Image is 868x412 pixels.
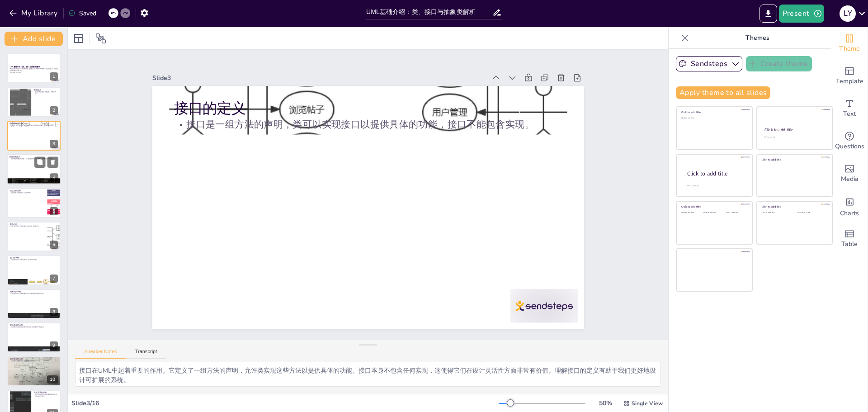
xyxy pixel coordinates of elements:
[831,92,868,125] div: Add text boxes
[831,190,868,223] div: Add charts and graphs
[10,290,58,293] p: 抽象类的示例
[7,188,61,218] div: 5
[366,6,492,19] input: Insert title
[50,174,58,182] div: 4
[9,156,58,158] p: 抽象类的定义
[10,68,58,71] p: 本演示文稿将介绍UML的基本概念，包括类、接口和抽象类的解析，类之间的关系，实例展示以及制作UML的工具。
[764,136,824,138] div: Click to add text
[759,5,777,23] button: Export to PowerPoint
[687,185,744,187] div: Click to add body
[10,360,58,362] p: 通过图片展示类与接口之间的实现关系示例。
[687,170,745,177] div: Click to add title
[50,241,58,249] div: 6
[50,140,58,148] div: 3
[50,341,58,350] div: 9
[831,223,868,255] div: Add a table
[10,259,58,261] p: 通过图片展示一个接口的示例，说明其方法声明。
[594,399,616,407] div: 50 %
[7,154,61,185] div: 4
[71,399,499,407] div: Slide 3 / 16
[10,124,58,126] p: 接口是一组方法的声明，类可以实现接口以提供具体的功能，接口不能包含实现。
[34,91,58,94] p: 类是对象的蓝图，包含类名、属性和方法。
[841,239,858,249] span: Table
[34,89,58,91] p: 类的定义
[95,33,106,44] span: Position
[10,257,58,260] p: 接口的示例
[194,60,578,160] p: 接口的定义
[7,289,61,319] div: 8
[50,275,58,283] div: 7
[762,205,826,208] div: Click to add title
[676,86,770,99] button: Apply theme to all slides
[703,212,724,214] div: Click to add text
[7,121,61,151] div: 3
[10,327,58,328] p: 通过图片展示类之间的继承关系示例，说明父类和子类的关系。
[841,174,859,184] span: Media
[68,9,96,18] div: Saved
[681,212,702,214] div: Click to add text
[50,207,58,215] div: 5
[7,356,61,386] div: 10
[7,53,61,83] div: 1
[10,66,40,68] strong: UML基础介绍：类、接口与抽象类解析
[762,212,790,214] div: Click to add text
[681,117,746,119] div: Click to add text
[34,157,45,168] button: Duplicate Slide
[840,5,856,23] button: l y
[779,5,824,23] button: Present
[10,324,58,327] p: 继承关系的示例
[7,255,61,285] div: 7
[5,32,63,46] button: Add slide
[726,212,746,214] div: Click to add text
[7,322,61,352] div: 9
[10,122,58,125] p: 接口的定义
[7,87,61,117] div: 2
[47,375,58,384] div: 10
[10,71,58,73] p: Generated with [URL]
[632,400,663,407] span: Single View
[831,157,868,190] div: Add images, graphics, shapes or video
[71,31,86,46] div: Layout
[681,205,746,208] div: Click to add title
[836,76,863,86] span: Template
[10,192,45,194] p: 类之间的关系包括继承、实现和关联。
[50,72,58,81] div: 1
[681,110,746,114] div: Click to add title
[180,31,509,109] div: Slide 3
[835,142,864,152] span: Questions
[47,157,58,168] button: Delete Slide
[746,56,812,71] button: Create theme
[762,158,826,161] div: Click to add title
[764,127,825,133] div: Click to add title
[831,125,868,157] div: Get real-time input from your audience
[34,393,58,397] p: 通过图片展示类之间的关联关系示例，说明如何相互连接。
[7,6,61,20] button: My Library
[839,44,860,54] span: Theme
[75,349,126,359] button: Speaker Notes
[75,362,661,387] textarea: 接口在UML中起着重要的作用。它定义了一组方法的声明，允许类实现这些方法以提供具体的功能。接口本身不包含任何实现，这使得它们在设计灵活性方面非常有价值。理解接口的定义有助于我们更好地设计可扩展的系统。
[9,158,58,160] p: 抽象类是不能实例化的类，可以包含抽象方法（无实现）和具体方法（有实现）。
[10,189,45,192] p: 类之间的关系
[7,222,61,251] div: 6
[10,293,58,294] p: 通过图片展示一个抽象类的示例，说明其抽象方法和具体方法。
[10,358,58,360] p: 实现关系的示例
[843,109,856,119] span: Text
[10,223,45,226] p: 类的示例
[831,27,868,60] div: Change the overall theme
[692,27,822,49] p: Themes
[797,212,826,214] div: Click to add text
[126,349,166,359] button: Transcript
[50,106,58,114] div: 2
[34,391,58,394] p: 关联关系的示例
[840,5,856,22] div: l y
[676,56,742,71] button: Sendsteps
[831,60,868,92] div: Add ready made slides
[191,79,574,173] p: 接口是一组方法的声明，类可以实现接口以提供具体的功能，接口不能包含实现。
[840,208,859,218] span: Charts
[10,226,45,227] p: 通过图片展示一个类的示例，包括类名、属性和方法。
[50,308,58,316] div: 8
